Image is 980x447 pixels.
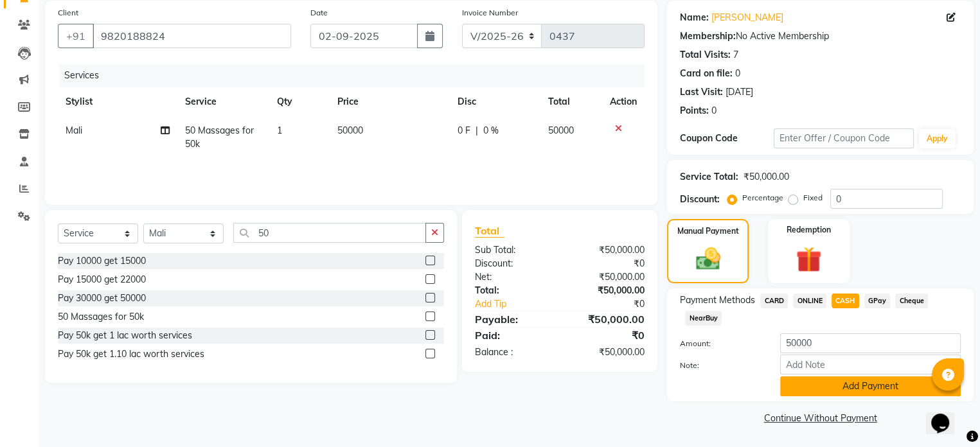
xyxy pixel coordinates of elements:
[677,225,739,237] label: Manual Payment
[58,24,94,48] button: +91
[58,310,144,324] div: 50 Massages for 50k
[780,376,961,396] button: Add Payment
[680,48,731,62] div: Total Visits:
[744,170,789,184] div: ₹50,000.00
[680,193,720,206] div: Discount:
[787,224,831,236] label: Redemption
[66,125,82,136] span: Mali
[58,87,177,116] th: Stylist
[560,257,654,270] div: ₹0
[788,243,830,276] img: _gift.svg
[475,224,504,238] span: Total
[465,257,560,270] div: Discount:
[560,284,654,297] div: ₹50,000.00
[735,67,740,80] div: 0
[774,128,914,148] input: Enter Offer / Coupon Code
[465,346,560,359] div: Balance :
[680,294,755,307] span: Payment Methods
[560,328,654,343] div: ₹0
[670,338,771,349] label: Amount:
[233,223,426,243] input: Search or Scan
[760,294,788,308] span: CARD
[711,104,717,118] div: 0
[680,11,709,24] div: Name:
[680,30,736,43] div: Membership:
[450,87,540,116] th: Disc
[670,360,771,371] label: Note:
[680,132,774,145] div: Coupon Code
[58,254,146,268] div: Pay 10000 get 15000
[926,396,967,434] iframe: chat widget
[337,125,363,136] span: 50000
[58,292,146,305] div: Pay 30000 get 50000
[895,294,928,308] span: Cheque
[458,124,470,137] span: 0 F
[177,87,269,116] th: Service
[93,24,291,48] input: Search by Name/Mobile/Email/Code
[59,64,654,87] div: Services
[680,30,961,43] div: No Active Membership
[476,124,478,137] span: |
[680,104,709,118] div: Points:
[465,328,560,343] div: Paid:
[330,87,449,116] th: Price
[670,412,971,425] a: Continue Without Payment
[832,294,859,308] span: CASH
[540,87,602,116] th: Total
[680,67,733,80] div: Card on file:
[803,192,823,204] label: Fixed
[680,170,738,184] div: Service Total:
[780,355,961,374] input: Add Note
[780,333,961,353] input: Amount
[560,346,654,359] div: ₹50,000.00
[548,125,574,136] span: 50000
[277,125,282,136] span: 1
[465,243,560,257] div: Sub Total:
[726,85,753,99] div: [DATE]
[560,243,654,257] div: ₹50,000.00
[310,7,328,19] label: Date
[465,284,560,297] div: Total:
[793,294,826,308] span: ONLINE
[269,87,330,116] th: Qty
[864,294,891,308] span: GPay
[560,270,654,284] div: ₹50,000.00
[742,192,783,204] label: Percentage
[462,7,518,19] label: Invoice Number
[560,311,654,327] div: ₹50,000.00
[680,85,723,99] div: Last Visit:
[575,297,654,311] div: ₹0
[733,48,738,62] div: 7
[711,11,783,24] a: [PERSON_NAME]
[685,311,722,326] span: NearBuy
[688,245,728,273] img: _cash.svg
[58,7,78,19] label: Client
[483,124,499,137] span: 0 %
[465,270,560,284] div: Net:
[58,273,146,286] div: Pay 15000 get 22000
[58,347,204,361] div: Pay 50k get 1.10 lac worth services
[602,87,645,116] th: Action
[465,297,576,311] a: Add Tip
[465,311,560,327] div: Payable:
[185,125,254,150] span: 50 Massages for 50k
[919,129,956,148] button: Apply
[58,329,192,342] div: Pay 50k get 1 lac worth services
